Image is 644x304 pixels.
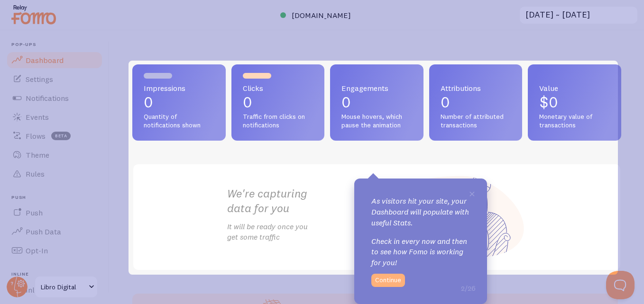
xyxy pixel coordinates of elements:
span: 2/26 [461,283,476,293]
iframe: Help Scout Beacon - Open [606,271,635,299]
p: As visitors hit your site, your Dashboard will populate with useful Stats. [371,196,470,228]
span: × [469,186,476,200]
button: Continue [371,274,405,287]
button: Close Tour [469,190,476,197]
p: Check in every now and then to see how Fomo is working for you! [371,236,470,268]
